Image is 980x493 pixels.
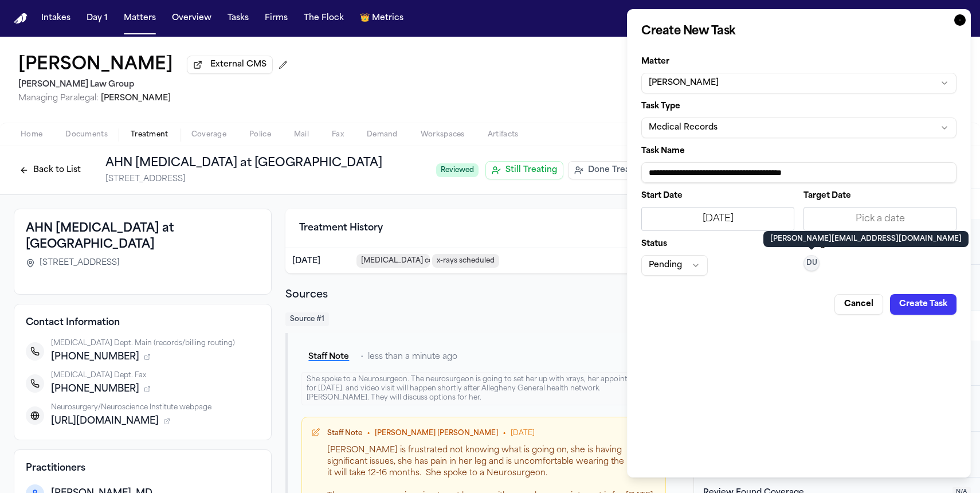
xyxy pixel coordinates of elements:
[641,58,957,66] label: Matter
[770,234,962,244] p: [PERSON_NAME][EMAIL_ADDRESS][DOMAIN_NAME]
[641,255,708,276] button: Pending
[811,212,949,226] div: Pick a date
[806,259,817,268] span: DU
[803,192,957,200] label: Target Date
[803,255,820,271] button: DU
[890,294,957,315] button: Create Task
[641,147,685,155] span: Task Name
[649,212,787,226] div: [DATE]
[803,207,957,231] button: Pick a date
[641,24,957,40] h2: Create New Task
[641,118,957,138] button: Medical Records
[641,207,794,231] button: [DATE]
[641,192,794,200] label: Start Date
[641,73,957,93] button: [PERSON_NAME]
[834,294,883,315] button: Cancel
[641,240,794,248] label: Status
[641,103,957,111] label: Task Type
